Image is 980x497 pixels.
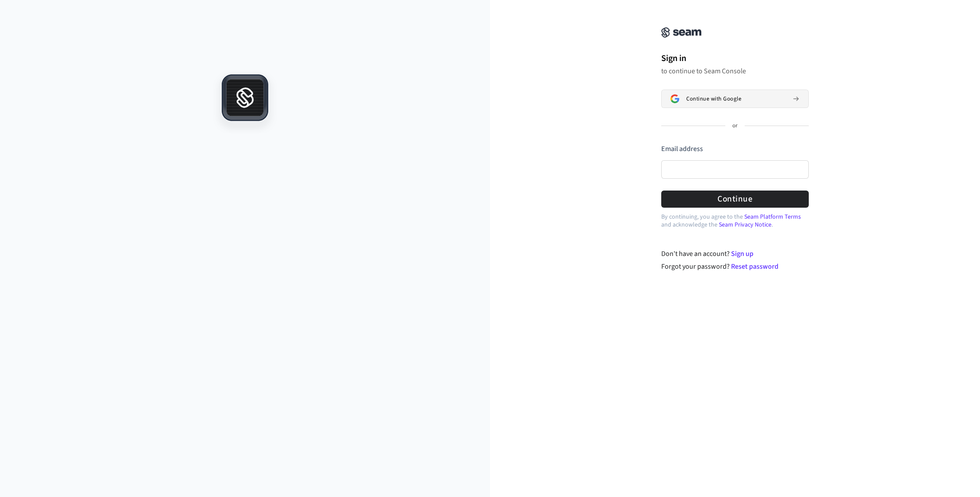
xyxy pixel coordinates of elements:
button: Sign in with GoogleContinue with Google [661,90,809,108]
div: Forgot your password? [661,261,809,272]
button: Continue [661,191,809,208]
h1: Sign in [661,52,809,65]
p: or [732,122,738,130]
a: Sign up [731,249,753,259]
a: Seam Platform Terms [744,212,801,221]
a: Seam Privacy Notice [719,220,771,229]
p: to continue to Seam Console [661,67,809,76]
label: Email address [661,144,703,154]
img: Seam Console [661,27,702,38]
div: Don't have an account? [661,248,809,259]
a: Reset password [731,262,778,271]
span: Continue with Google [686,95,741,102]
p: By continuing, you agree to the and acknowledge the . [661,213,809,229]
img: Sign in with Google [670,94,679,103]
